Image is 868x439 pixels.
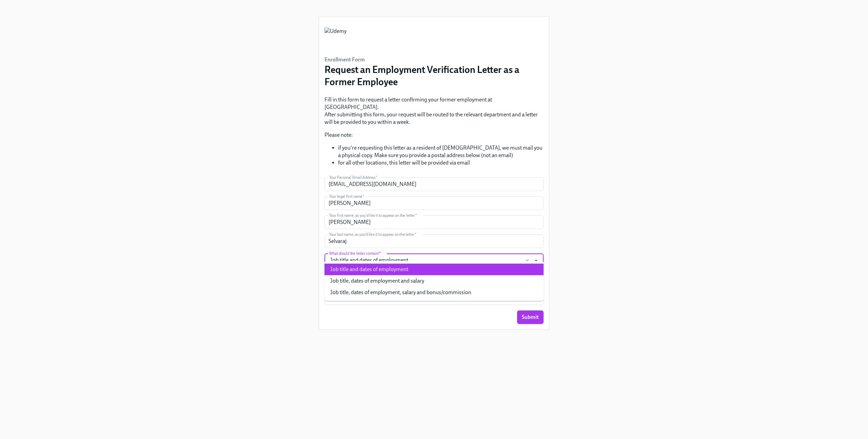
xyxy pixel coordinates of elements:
button: Clear [523,257,531,265]
button: Submit [517,310,544,324]
li: for all other locations, this letter will be provided via email [338,159,544,167]
li: Job title and dates of employment [324,264,544,275]
button: Close [531,255,541,266]
span: Submit [522,314,539,321]
p: Fill in this form to request a letter confirming your former employment at [GEOGRAPHIC_DATA]. Aft... [324,96,544,126]
li: if you're requesting this letter as a resident of [DEMOGRAPHIC_DATA], we must mail you a physical... [338,144,544,159]
p: Please note: [324,131,544,139]
li: Job title, dates of employment, salary and bonus/commission [324,287,544,298]
h3: Request an Employment Verification Letter as a Former Employee [324,63,544,88]
li: Job title, dates of employment and salary [324,275,544,287]
img: Udemy [324,27,347,48]
h6: Enrollment Form [324,56,544,63]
